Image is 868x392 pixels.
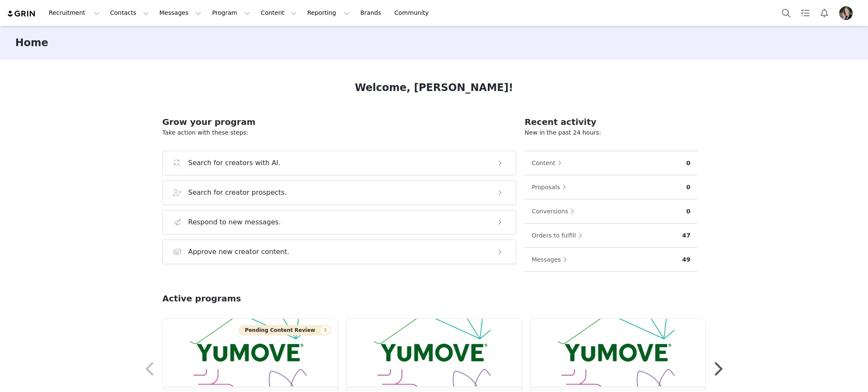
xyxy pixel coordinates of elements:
button: Content [256,3,302,22]
button: Content [531,156,566,170]
p: 47 [682,231,690,240]
button: Messages [154,3,206,22]
button: Notifications [815,3,834,22]
button: Approve new creator content. [162,240,516,264]
a: Community [389,3,438,22]
button: Search for creators with AI. [162,151,516,175]
button: Reporting [302,3,355,22]
button: Contacts [105,3,154,22]
button: Search for creator prospects. [162,180,516,205]
p: 0 [686,183,690,192]
a: Brands [355,3,389,22]
p: New in the past 24 hours: [525,128,697,137]
h3: Respond to new messages. [188,217,281,227]
h3: Home [15,35,48,50]
img: 8267397b-b1d9-494c-9903-82b3ae1be546.jpeg [839,6,853,20]
button: Program [207,3,255,22]
a: Tasks [796,3,815,22]
img: 21db1914-17eb-444e-92a9-a73495a6427a.png [347,319,521,386]
button: Profile [834,6,861,20]
button: Orders to fulfill [531,229,587,242]
img: 21db1914-17eb-444e-92a9-a73495a6427a.png [163,319,337,386]
button: Pending Content Review3 [239,325,331,335]
h2: Active programs [162,292,241,305]
button: Recruitment [44,3,105,22]
button: Respond to new messages. [162,210,516,235]
h2: Recent activity [525,116,697,128]
button: Proposals [531,180,571,194]
button: Conversions [531,204,579,218]
img: 21db1914-17eb-444e-92a9-a73495a6427a.png [531,319,705,386]
p: 0 [686,159,690,168]
img: grin logo [7,10,36,18]
p: 0 [686,207,690,216]
button: Messages [531,253,572,266]
h1: Welcome, [PERSON_NAME]! [355,80,513,95]
h3: Search for creators with AI. [188,158,281,168]
h3: Search for creator prospects. [188,188,287,198]
h3: Approve new creator content. [188,247,289,257]
button: Search [777,3,796,22]
p: Take action with these steps: [162,128,516,137]
p: 49 [682,255,690,264]
h2: Grow your program [162,116,516,128]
